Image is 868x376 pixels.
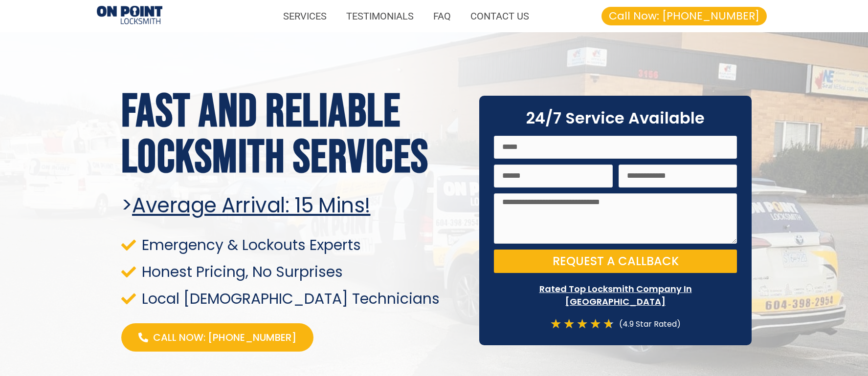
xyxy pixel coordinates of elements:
i: ★ [577,317,588,331]
span: Call Now: [PHONE_NUMBER] [609,11,759,21]
nav: Menu [172,5,539,27]
u: Average arrival: 15 Mins! [132,191,371,220]
a: SERVICES [273,5,336,27]
button: Request a Callback [494,250,737,273]
div: 4.7/5 [550,317,614,331]
a: Call Now: [PHONE_NUMBER] [121,323,313,352]
h1: Fast and reliable locksmith services [121,89,467,181]
i: ★ [550,317,561,331]
h2: 24/7 Service Available [494,110,737,126]
a: CONTACT US [461,5,539,27]
div: (4.9 Star Rated) [614,317,681,331]
span: Call Now: [PHONE_NUMBER] [153,331,296,344]
i: ★ [563,317,575,331]
span: Honest Pricing, No Surprises [139,265,343,278]
span: Local [DEMOGRAPHIC_DATA] Technicians [139,292,440,305]
a: FAQ [423,5,461,27]
span: Emergency & Lockouts Experts [139,238,361,251]
h2: > [121,193,467,218]
a: Call Now: [PHONE_NUMBER] [601,7,767,25]
img: Proximity Locksmiths 1 [97,6,162,26]
i: ★ [590,317,601,331]
form: On Point Locksmith [494,136,737,279]
i: ★ [603,317,614,331]
span: Request a Callback [553,255,679,267]
p: Rated Top Locksmith Company In [GEOGRAPHIC_DATA] [494,283,737,307]
a: TESTIMONIALS [336,5,423,27]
